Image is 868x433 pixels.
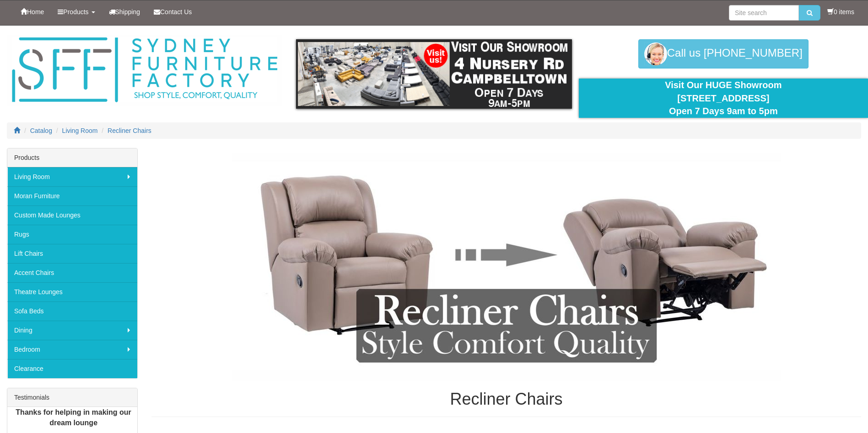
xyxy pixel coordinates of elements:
a: Shipping [102,0,147,23]
a: Moran Furniture [7,186,137,206]
a: Contact Us [147,0,199,23]
a: Bedroom [7,340,137,359]
a: Theatre Lounges [7,282,137,301]
a: Dining [7,321,137,340]
a: Lift Chairs [7,244,137,263]
b: Thanks for helping in making our dream lounge [16,408,131,427]
span: Shipping [115,8,140,16]
div: Testimonials [7,388,137,407]
img: Recliner Chairs [232,153,781,381]
a: Accent Chairs [7,263,137,282]
img: showroom.gif [296,39,571,109]
div: Visit Our HUGE Showroom [STREET_ADDRESS] Open 7 Days 9am to 5pm [586,79,861,118]
h1: Recliner Chairs [151,390,861,408]
a: Products [51,0,102,23]
span: Contact Us [160,8,192,16]
a: Catalog [30,127,52,134]
a: Living Room [62,127,98,134]
span: Home [27,8,44,16]
li: 0 items [827,7,854,16]
a: Clearance [7,359,137,378]
a: Rugs [7,225,137,244]
img: Sydney Furniture Factory [7,35,282,106]
a: Custom Made Lounges [7,206,137,225]
input: Site search [729,5,799,21]
div: Products [7,148,137,167]
a: Sofa Beds [7,301,137,321]
span: Products [63,8,88,16]
a: Recliner Chairs [108,127,151,134]
a: Living Room [7,167,137,186]
a: Home [14,0,51,23]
